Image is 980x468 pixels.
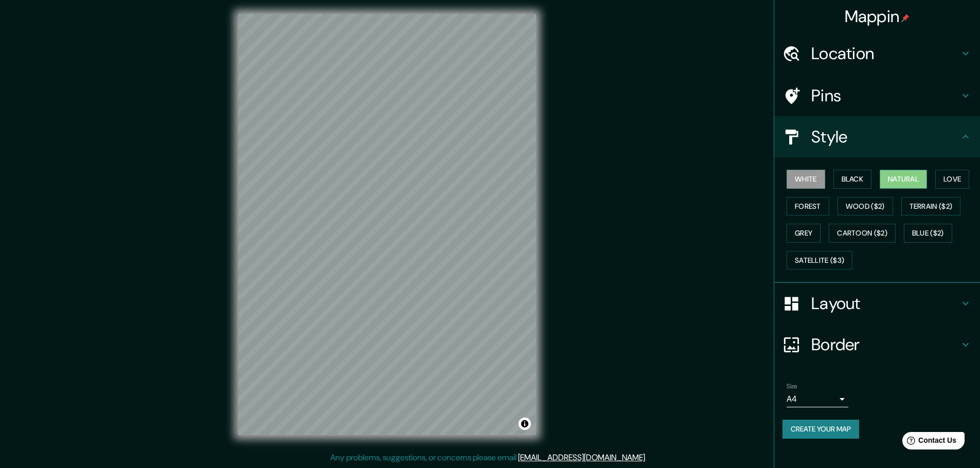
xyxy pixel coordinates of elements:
[838,197,893,216] button: Wood ($2)
[811,43,959,64] h4: Location
[787,382,797,391] label: Size
[518,452,645,463] a: [EMAIL_ADDRESS][DOMAIN_NAME]
[774,116,980,157] div: Style
[880,170,927,189] button: Natural
[787,170,825,189] button: White
[811,85,959,106] h4: Pins
[774,33,980,74] div: Location
[901,14,910,22] img: pin-icon.png
[774,75,980,116] div: Pins
[648,452,650,464] div: .
[330,452,647,464] p: Any problems, suggestions, or concerns please email .
[845,6,910,27] h4: Mappin
[787,391,848,407] div: A4
[774,283,980,324] div: Layout
[833,170,872,189] button: Black
[888,428,969,457] iframe: Help widget launcher
[647,452,648,464] div: .
[935,170,969,189] button: Love
[519,418,531,430] button: Toggle attribution
[782,420,859,439] button: Create your map
[904,224,952,243] button: Blue ($2)
[774,324,980,365] div: Border
[811,293,959,314] h4: Layout
[787,197,829,216] button: Forest
[829,224,896,243] button: Cartoon ($2)
[811,127,959,147] h4: Style
[787,251,852,270] button: Satellite ($3)
[811,334,959,355] h4: Border
[787,224,821,243] button: Grey
[238,14,536,435] canvas: Map
[901,197,961,216] button: Terrain ($2)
